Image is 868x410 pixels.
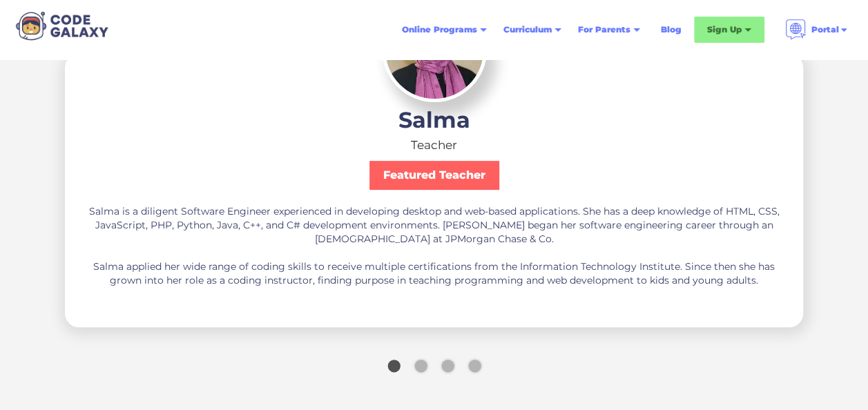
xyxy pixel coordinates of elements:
div: Curriculum [495,17,570,42]
div: Portal [811,23,839,37]
div: Show slide 4 of 4 [468,360,481,372]
div: Online Programs [402,23,477,37]
div: Teacher [411,138,457,152]
strong: Salma [398,106,470,133]
div: Curriculum [503,23,552,37]
a: Blog [653,17,690,42]
div: Salma is a diligent Software Engineer experienced in developing desktop and web-based application... [87,204,780,287]
div: For Parents [570,17,648,42]
div: Show slide 1 of 4 [387,360,400,372]
div: Show slide 2 of 4 [414,360,427,372]
div: Show slide 3 of 4 [441,360,454,372]
div: Sign Up [694,17,764,43]
div: Sign Up [707,23,742,37]
div: For Parents [578,23,630,37]
div: Online Programs [394,17,495,42]
div: Featured Teacher [369,161,499,190]
div: Portal [777,14,857,46]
